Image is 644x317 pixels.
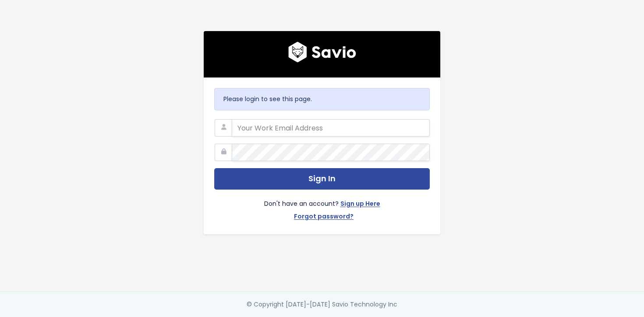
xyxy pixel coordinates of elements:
[288,42,356,63] img: logo600x187.a314fd40982d.png
[223,94,421,105] p: Please login to see this page.
[294,211,354,224] a: Forgot password?
[340,198,380,211] a: Sign up Here
[232,119,430,137] input: Your Work Email Address
[214,190,430,224] div: Don't have an account?
[247,299,397,310] div: © Copyright [DATE]-[DATE] Savio Technology Inc
[214,168,430,190] button: Sign In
